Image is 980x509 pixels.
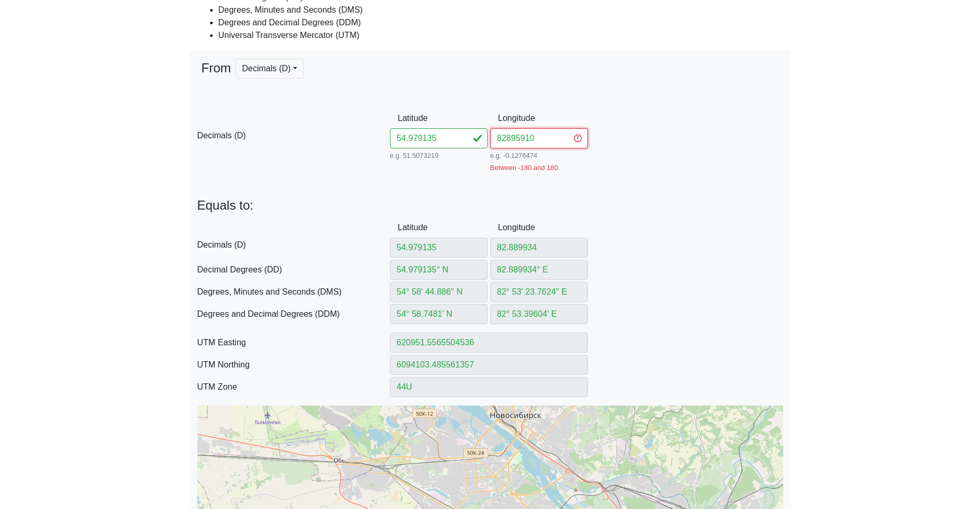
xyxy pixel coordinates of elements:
li: Degrees, Minutes and Seconds (DMS) [218,4,783,16]
label: UTM Easting [189,333,390,353]
label: Longitude [490,108,523,128]
span: Decimals (D) [197,129,390,142]
label: Longitude [490,218,523,238]
div: Between -180 and 180 [490,163,588,173]
label: UTM Zone [189,377,390,397]
button: Decimals (D) [235,59,305,79]
small: e.g. -0.1276474 [490,150,588,161]
small: e.g. 51.5073219 [390,150,488,161]
label: Latitude [390,218,423,238]
li: Degrees and Decimal Degrees (DDM) [218,16,783,29]
span: Degrees, Minutes and Seconds (DMS) [197,286,390,298]
span: From [202,59,231,104]
label: UTM Northing [189,355,390,375]
span: Degrees and Decimal Degrees (DDM) [197,308,390,321]
span: Decimals (D) [197,239,390,251]
label: Latitude [390,108,423,128]
span: Decimal Degrees (DD) [197,263,390,276]
li: Universal Transverse Mercator (UTM) [218,29,783,42]
p: Equals to: [197,198,783,213]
